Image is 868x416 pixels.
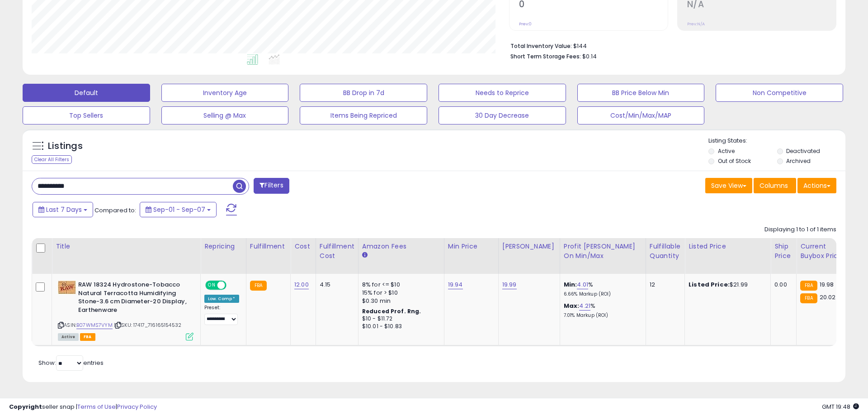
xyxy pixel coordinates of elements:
a: B07WMS7VYM [76,321,113,329]
b: Reduced Prof. Rng. [362,307,421,315]
div: 8% for <= $10 [362,281,437,289]
span: Show: entries [38,359,104,367]
button: Top Sellers [23,106,150,124]
h5: Listings [48,140,83,153]
div: 4.15 [320,281,351,289]
button: Needs to Reprice [439,84,566,102]
a: 19.94 [448,280,463,289]
div: Amazon Fees [362,242,440,251]
span: | SKU: 17417_716165154532 [114,321,181,329]
button: Last 7 Days [33,202,93,217]
p: Listing States: [708,137,845,145]
div: ASIN: [58,281,193,339]
div: 12 [650,281,678,289]
label: Deactivated [786,147,820,155]
img: 51xlDnYu2AL._SL40_.jpg [58,281,76,294]
a: 19.99 [502,280,517,289]
div: $10.01 - $10.83 [362,323,437,330]
a: 12.00 [294,280,309,289]
a: Terms of Use [77,402,116,411]
div: Cost [294,242,312,251]
li: $144 [510,40,830,51]
span: Columns [759,181,788,190]
div: Listed Price [689,242,767,251]
small: FBA [800,293,817,303]
small: Prev: N/A [687,21,705,27]
div: % [564,281,639,297]
button: Default [23,84,150,102]
div: $0.30 min [362,297,437,305]
p: 7.01% Markup (ROI) [564,312,639,319]
button: Inventory Age [161,84,289,102]
button: Filters [254,178,289,194]
div: Preset: [204,305,239,325]
small: FBA [800,281,817,291]
span: ON [206,282,217,289]
button: Sep-01 - Sep-07 [140,202,217,217]
div: [PERSON_NAME] [502,242,556,251]
span: 2025-09-15 19:48 GMT [822,402,859,411]
span: Compared to: [94,206,136,215]
button: Cost/Min/Max/MAP [577,106,705,124]
div: Current Buybox Price [800,242,847,261]
button: Non Competitive [716,84,843,102]
div: seller snap | | [9,403,157,411]
strong: Copyright [9,402,42,411]
b: RAW 18324 Hydrostone-Tobacco Natural Terracotta Humidifying Stone-3.6 cm Diameter-20 Display, Ear... [78,281,188,316]
a: Privacy Policy [117,402,157,411]
div: Title [56,242,197,251]
button: BB Drop in 7d [300,84,427,102]
span: Last 7 Days [46,205,82,214]
small: FBA [250,281,267,291]
button: BB Price Below Min [577,84,705,102]
div: Low. Comp * [204,295,239,303]
div: Fulfillment Cost [320,242,354,261]
div: Fulfillment [250,242,287,251]
div: Fulfillable Quantity [650,242,681,261]
div: Ship Price [774,242,793,261]
div: Repricing [204,242,242,251]
b: Short Term Storage Fees: [510,53,581,60]
small: Prev: 0 [519,21,532,27]
div: Displaying 1 to 1 of 1 items [764,225,836,234]
span: OFF [225,282,240,289]
small: Amazon Fees. [362,251,368,259]
b: Min: [564,280,577,289]
button: Selling @ Max [161,106,289,124]
div: 0.00 [774,281,789,289]
a: 4.01 [577,280,588,289]
span: $0.14 [582,52,597,61]
span: Sep-01 - Sep-07 [153,205,205,214]
p: 6.66% Markup (ROI) [564,291,639,297]
div: Min Price [448,242,495,251]
button: Items Being Repriced [300,106,427,124]
div: $10 - $11.72 [362,315,437,323]
button: Save View [705,178,752,193]
b: Listed Price: [689,280,730,289]
span: All listings currently available for purchase on Amazon [58,333,79,341]
div: $21.99 [689,281,764,289]
span: 20.02 [820,293,836,301]
th: The percentage added to the cost of goods (COGS) that forms the calculator for Min & Max prices. [560,238,646,274]
div: % [564,302,639,319]
div: 15% for > $10 [362,289,437,297]
a: 4.21 [579,301,590,311]
button: 30 Day Decrease [439,106,566,124]
div: Clear All Filters [32,155,72,164]
span: FBA [80,333,95,341]
label: Out of Stock [718,157,751,165]
label: Archived [786,157,811,165]
span: 19.98 [820,280,834,289]
label: Active [718,147,735,155]
button: Columns [754,178,796,193]
b: Max: [564,301,580,310]
b: Total Inventory Value: [510,42,572,50]
div: Profit [PERSON_NAME] on Min/Max [564,242,642,261]
button: Actions [797,178,836,193]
